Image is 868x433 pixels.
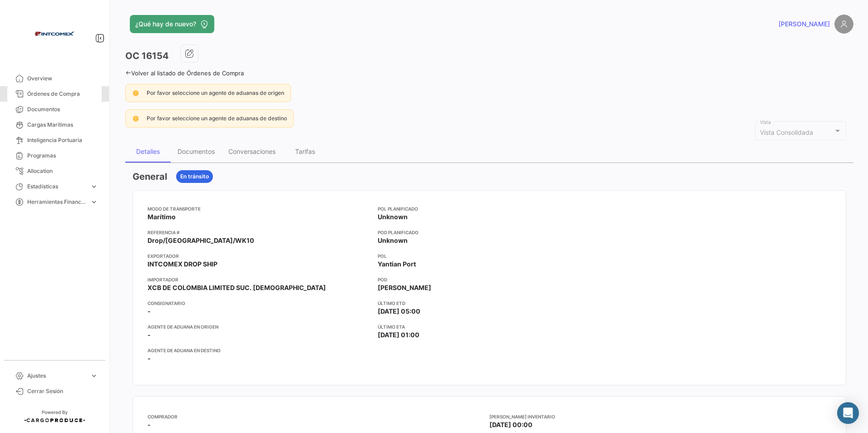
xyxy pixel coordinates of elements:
[147,89,284,96] span: Por favor seleccione un agente de aduanas de origen
[378,236,408,245] span: Unknown
[133,170,167,183] h3: General
[27,198,86,206] span: Herramientas Financieras
[27,152,98,160] span: Programas
[27,372,86,380] span: Ajustes
[136,148,160,155] div: Detalles
[148,252,370,260] app-card-info-title: Exportador
[90,198,98,206] span: expand_more
[837,402,859,424] div: Abrir Intercom Messenger
[148,300,370,307] app-card-info-title: Consignatario
[760,128,813,136] mat-select-trigger: Vista Consolidada
[178,148,215,155] div: Documentos
[135,20,196,29] span: ¿Qué hay de nuevo?
[148,323,370,330] app-card-info-title: Agente de Aduana en Origen
[378,212,408,221] span: Unknown
[147,115,287,122] span: Por favor seleccione un agente de aduanas de destino
[27,136,98,144] span: Inteligencia Portuaria
[148,347,370,354] app-card-info-title: Agente de Aduana en Destino
[7,117,102,133] a: Cargas Marítimas
[489,413,831,420] app-card-info-title: [PERSON_NAME] Inventario
[27,90,98,98] span: Órdenes de Compra
[378,229,601,236] app-card-info-title: POD Planificado
[148,260,217,269] span: INTCOMEX DROP SHIP
[148,276,370,283] app-card-info-title: Importador
[295,148,315,155] div: Tarifas
[148,330,151,340] span: -
[7,148,102,163] a: Programas
[7,86,102,102] a: Órdenes de Compra
[378,323,601,330] app-card-info-title: Último ETA
[148,212,176,221] span: Marítimo
[148,283,326,292] span: XCB DE COLOMBIA LIMITED SUC. [DEMOGRAPHIC_DATA]
[834,15,853,34] img: placeholder-user.png
[378,307,420,316] span: [DATE] 05:00
[148,421,151,428] span: -
[90,372,98,380] span: expand_more
[148,354,151,363] span: -
[148,205,370,212] app-card-info-title: Modo de Transporte
[27,121,98,129] span: Cargas Marítimas
[27,167,98,175] span: Allocation
[489,421,533,428] span: [DATE] 00:00
[7,71,102,86] a: Overview
[378,330,419,340] span: [DATE] 01:00
[27,182,86,191] span: Estadísticas
[7,133,102,148] a: Inteligencia Portuaria
[125,69,244,77] a: Volver al listado de Órdenes de Compra
[130,15,214,33] button: ¿Qué hay de nuevo?
[148,236,254,245] span: Drop/[GEOGRAPHIC_DATA]/WK10
[148,413,489,420] app-card-info-title: Comprador
[90,182,98,191] span: expand_more
[378,252,601,260] app-card-info-title: POL
[32,11,77,56] img: intcomex.png
[27,74,98,83] span: Overview
[125,49,169,62] h3: OC 16154
[378,205,601,212] app-card-info-title: POL Planificado
[180,172,209,181] span: En tránsito
[378,283,431,292] span: [PERSON_NAME]
[7,163,102,179] a: Allocation
[378,276,601,283] app-card-info-title: POD
[779,20,830,29] span: [PERSON_NAME]
[228,148,276,155] div: Conversaciones
[7,102,102,117] a: Documentos
[148,307,151,316] span: -
[148,229,370,236] app-card-info-title: Referencia #
[378,260,416,269] span: Yantian Port
[378,300,601,307] app-card-info-title: Último ETD
[27,105,98,113] span: Documentos
[27,387,98,395] span: Cerrar Sesión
